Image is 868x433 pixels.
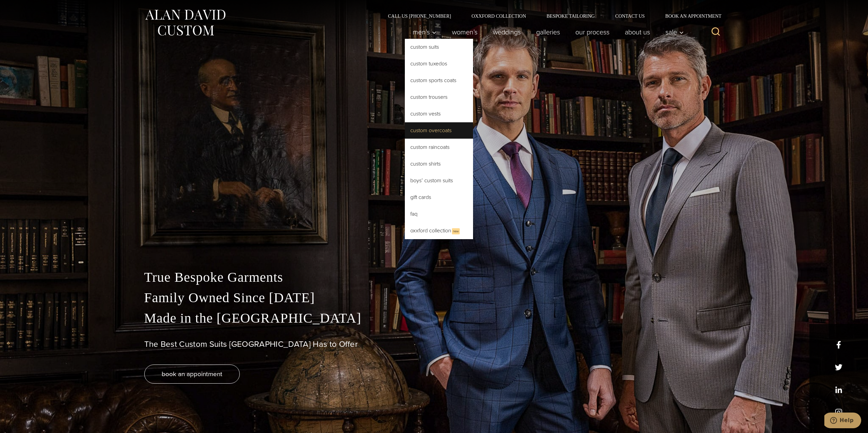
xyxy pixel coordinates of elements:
a: Custom Shirts [405,156,473,172]
p: True Bespoke Garments Family Owned Since [DATE] Made in the [GEOGRAPHIC_DATA] [144,267,724,328]
a: linkedin [835,386,842,393]
a: FAQ [405,206,473,222]
nav: Primary Navigation [405,25,687,39]
a: Oxxford Collection [461,14,536,18]
h1: The Best Custom Suits [GEOGRAPHIC_DATA] Has to Offer [144,339,724,349]
a: Bespoke Tailoring [536,14,605,18]
a: Custom Overcoats [405,122,473,139]
iframe: Opens a widget where you can chat to one of our agents [824,413,861,430]
a: Custom Tuxedos [405,56,473,72]
a: Gift Cards [405,189,473,205]
span: New [452,228,460,234]
a: Women’s [444,25,485,39]
button: View Search Form [708,24,724,40]
button: Sale sub menu toggle [658,25,687,39]
a: book an appointment [144,365,240,384]
a: instagram [835,408,842,416]
a: Our Process [568,25,617,39]
button: Men’s sub menu toggle [405,25,444,39]
nav: Secondary Navigation [378,14,724,18]
a: Oxxford CollectionNew [405,222,473,239]
a: Call Us [PHONE_NUMBER] [378,14,461,18]
a: Galleries [528,25,568,39]
a: weddings [485,25,528,39]
a: facebook [835,341,842,349]
img: Alan David Custom [144,7,226,38]
a: Custom Suits [405,39,473,55]
a: Custom Vests [405,106,473,122]
a: Book an Appointment [655,14,724,18]
a: Contact Us [605,14,655,18]
a: About Us [617,25,658,39]
span: book an appointment [162,369,222,379]
a: Custom Raincoats [405,139,473,155]
a: Custom Sports Coats [405,72,473,89]
a: x/twitter [835,364,842,371]
a: Boys’ Custom Suits [405,172,473,189]
a: Custom Trousers [405,89,473,105]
